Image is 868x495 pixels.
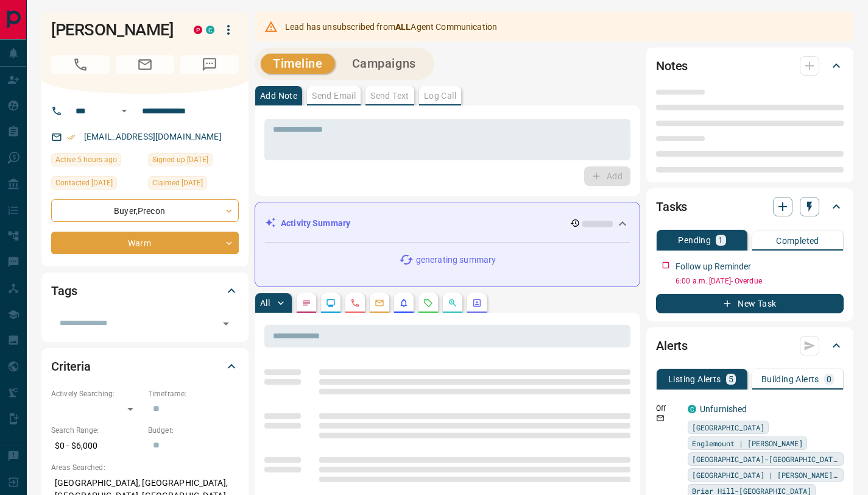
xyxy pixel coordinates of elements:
p: 1 [718,236,723,244]
p: Search Range: [51,425,142,436]
p: generating summary [416,254,496,266]
div: Criteria [51,352,239,381]
h2: Tasks [656,197,687,216]
div: Tasks [656,192,844,221]
div: condos.ca [688,405,696,413]
svg: Requests [423,298,433,308]
span: Message [180,55,239,74]
button: Campaigns [340,54,428,74]
span: [GEOGRAPHIC_DATA]-[GEOGRAPHIC_DATA] [692,453,839,465]
svg: Agent Actions [472,298,482,308]
svg: Notes [302,298,311,308]
button: Open [217,315,235,332]
div: condos.ca [206,26,214,34]
button: Open [117,104,132,118]
p: 5 [729,375,733,383]
svg: Lead Browsing Activity [326,298,336,308]
p: All [260,299,270,307]
span: Claimed [DATE] [152,177,203,189]
p: Actively Searching: [51,388,142,399]
button: New Task [656,294,844,313]
svg: Emails [375,298,384,308]
svg: Listing Alerts [399,298,409,308]
div: Tue May 02 2023 [51,176,142,193]
span: Englemount | [PERSON_NAME] [692,437,803,449]
svg: Email [656,414,665,422]
div: Warm [51,232,239,254]
span: Active 5 hours ago [55,154,117,166]
p: Off [656,403,680,414]
p: Areas Searched: [51,462,239,473]
p: Budget: [148,425,239,436]
svg: Email Verified [67,133,76,141]
p: Completed [776,237,819,245]
a: [EMAIL_ADDRESS][DOMAIN_NAME] [84,132,222,141]
p: $0 - $6,000 [51,436,142,456]
p: Add Note [260,91,297,100]
span: [GEOGRAPHIC_DATA] | [PERSON_NAME][GEOGRAPHIC_DATA] [692,469,839,481]
span: Contacted [DATE] [55,177,113,189]
div: Buyer , Precon [51,199,239,222]
div: Wed Aug 13 2025 [51,153,142,170]
div: Alerts [656,331,844,360]
span: Call [51,55,110,74]
div: Lead has unsubscribed from Agent Communication [285,16,497,38]
div: Tue May 03 2022 [148,153,239,170]
h2: Alerts [656,336,688,355]
h2: Tags [51,281,77,301]
div: Mon Jun 02 2025 [148,176,239,193]
p: Building Alerts [761,375,819,383]
span: Email [116,55,174,74]
h2: Criteria [51,357,91,376]
p: Follow up Reminder [676,260,751,273]
a: Unfurnished [700,404,747,414]
span: [GEOGRAPHIC_DATA] [692,421,764,433]
p: Listing Alerts [668,375,721,383]
p: Timeframe: [148,388,239,399]
p: 0 [827,375,831,383]
div: Activity Summary [265,212,630,235]
span: Signed up [DATE] [152,154,208,166]
div: property.ca [194,26,202,34]
p: 6:00 a.m. [DATE] - Overdue [676,276,844,287]
div: Tags [51,276,239,305]
h2: Notes [656,56,688,76]
p: Activity Summary [281,217,350,230]
svg: Calls [350,298,360,308]
button: Timeline [261,54,335,74]
div: Notes [656,51,844,80]
p: Pending [678,236,711,244]
svg: Opportunities [448,298,457,308]
h1: [PERSON_NAME] [51,20,175,40]
strong: ALL [395,22,411,32]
